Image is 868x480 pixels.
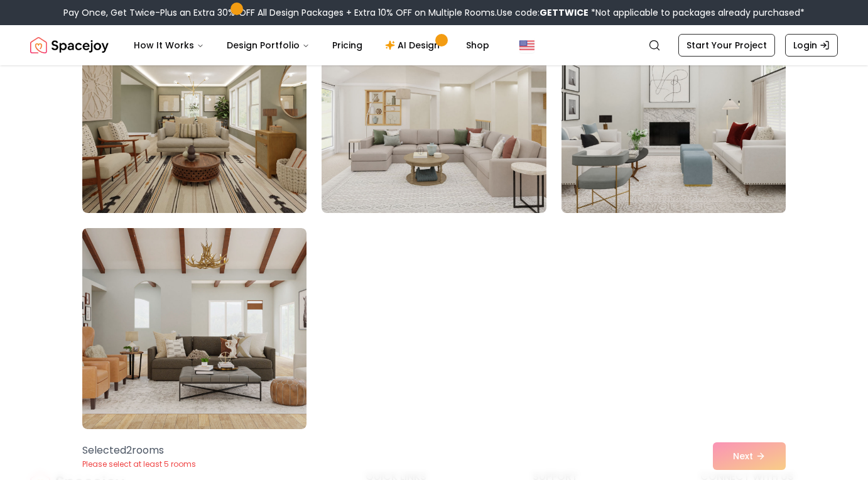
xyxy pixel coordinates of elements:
[82,228,307,429] img: Room room-100
[556,7,791,218] img: Room room-99
[375,33,453,58] a: AI Design
[589,6,805,19] span: *Not applicable to packages already purchased*
[124,33,214,58] button: How It Works
[540,6,589,19] b: GETTWICE
[30,33,109,58] img: Spacejoy Logo
[30,33,109,58] a: Spacejoy
[322,33,372,58] a: Pricing
[124,33,499,58] nav: Main
[497,6,589,19] span: Use code:
[322,12,546,213] img: Room room-98
[678,34,775,57] a: Start Your Project
[82,443,196,458] p: Selected 2 room s
[30,25,838,65] nav: Global
[82,12,307,213] img: Room room-97
[82,459,196,469] p: Please select at least 5 rooms
[217,33,320,58] button: Design Portfolio
[519,38,534,53] img: United States
[456,33,499,58] a: Shop
[63,6,805,19] div: Pay Once, Get Twice-Plus an Extra 30% OFF All Design Packages + Extra 10% OFF on Multiple Rooms.
[785,34,838,57] a: Login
